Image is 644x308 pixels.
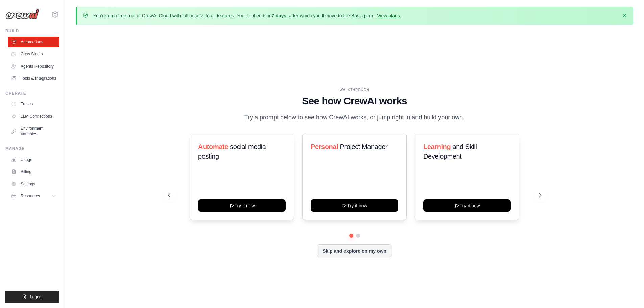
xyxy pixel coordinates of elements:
[377,13,400,18] a: View plans
[8,37,59,47] a: Automations
[8,73,59,84] a: Tools & Integrations
[198,143,266,160] span: social media posting
[340,143,387,150] span: Project Manager
[198,143,228,150] span: Automate
[5,291,59,303] button: Logout
[5,91,59,96] div: Operate
[8,49,59,60] a: Crew Studio
[30,294,43,300] span: Logout
[8,191,59,202] button: Resources
[423,199,511,212] button: Try it now
[8,154,59,165] a: Usage
[311,143,338,150] span: Personal
[8,166,59,177] a: Billing
[198,199,286,212] button: Try it now
[423,143,451,150] span: Learning
[423,143,477,160] span: and Skill Development
[8,99,59,110] a: Traces
[5,28,59,34] div: Build
[5,146,59,151] div: Manage
[21,193,40,199] span: Resources
[8,123,59,139] a: Environment Variables
[8,179,59,189] a: Settings
[168,95,541,107] h1: See how CrewAI works
[93,12,401,19] p: You're on a free trial of CrewAI Cloud with full access to all features. Your trial ends in , aft...
[271,13,286,18] strong: 7 days
[311,199,398,212] button: Try it now
[168,87,541,92] div: WALKTHROUGH
[317,244,392,257] button: Skip and explore on my own
[8,111,59,122] a: LLM Connections
[241,113,468,122] p: Try a prompt below to see how CrewAI works, or jump right in and build your own.
[8,61,59,72] a: Agents Repository
[5,9,39,19] img: Logo
[610,276,644,308] iframe: Chat Widget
